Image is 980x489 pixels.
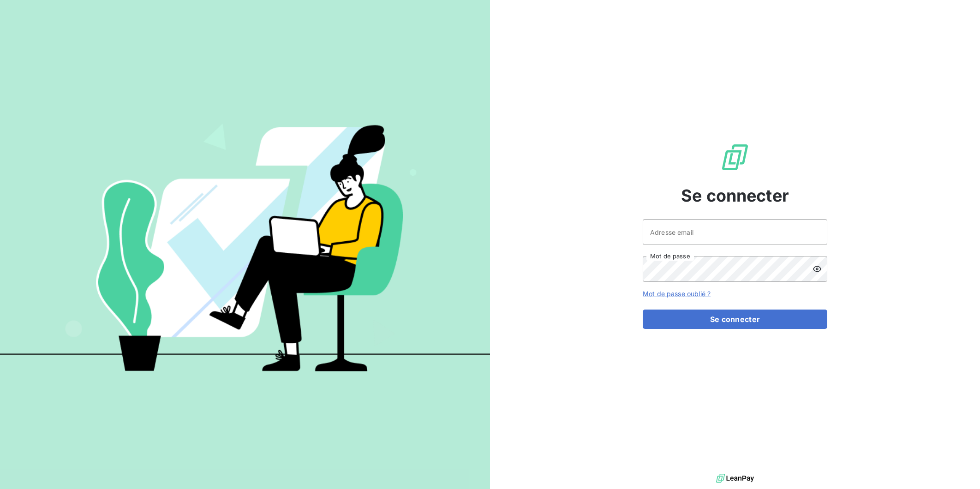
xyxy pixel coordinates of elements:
[716,471,754,485] img: logo
[643,310,827,329] button: Se connecter
[681,183,789,208] span: Se connecter
[643,290,711,298] a: Mot de passe oublié ?
[720,143,750,172] img: Logo LeanPay
[643,219,827,245] input: placeholder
